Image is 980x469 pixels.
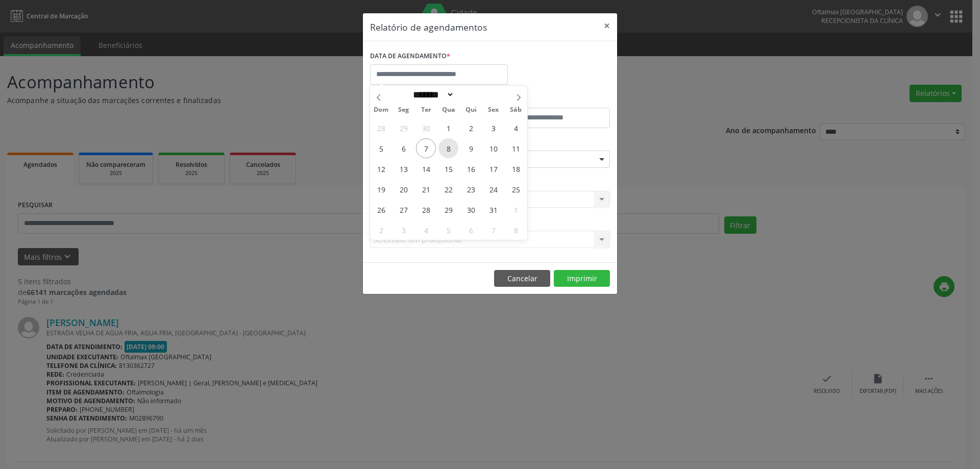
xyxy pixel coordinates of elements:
span: Sáb [505,107,527,113]
span: Outubro 15, 2025 [438,159,458,179]
span: Outubro 3, 2025 [483,118,503,138]
span: Novembro 3, 2025 [394,220,413,240]
span: Outubro 16, 2025 [461,159,481,179]
span: Seg [393,107,415,113]
span: Outubro 26, 2025 [371,200,391,219]
span: Qua [437,107,460,113]
span: Novembro 5, 2025 [438,220,458,240]
span: Outubro 10, 2025 [483,138,503,158]
span: Dom [370,107,393,113]
button: Cancelar [494,270,550,287]
span: Novembro 2, 2025 [371,220,391,240]
span: Outubro 30, 2025 [461,200,481,219]
span: Outubro 17, 2025 [483,159,503,179]
span: Outubro 14, 2025 [416,159,436,179]
label: DATA DE AGENDAMENTO [370,48,450,64]
span: Outubro 6, 2025 [394,138,413,158]
span: Novembro 6, 2025 [461,220,481,240]
span: Outubro 28, 2025 [416,200,436,219]
span: Setembro 28, 2025 [371,118,391,138]
span: Novembro 8, 2025 [506,220,526,240]
select: Month [409,89,454,100]
span: Ter [415,107,437,113]
span: Outubro 27, 2025 [394,200,413,219]
span: Setembro 30, 2025 [416,118,436,138]
span: Outubro 5, 2025 [371,138,391,158]
span: Outubro 11, 2025 [506,138,526,158]
span: Outubro 31, 2025 [483,200,503,219]
span: Outubro 7, 2025 [416,138,436,158]
span: Outubro 23, 2025 [461,179,481,199]
span: Outubro 1, 2025 [438,118,458,138]
span: Outubro 21, 2025 [416,179,436,199]
span: Outubro 13, 2025 [394,159,413,179]
input: Year [454,89,488,100]
span: Outubro 29, 2025 [438,200,458,219]
span: Outubro 20, 2025 [394,179,413,199]
label: ATÉ [493,92,610,108]
span: Qui [460,107,482,113]
span: Novembro 4, 2025 [416,220,436,240]
button: Imprimir [554,270,610,287]
span: Novembro 7, 2025 [483,220,503,240]
span: Sex [482,107,505,113]
button: Close [597,13,617,38]
span: Outubro 18, 2025 [506,159,526,179]
h5: Relatório de agendamentos [370,20,487,34]
span: Outubro 24, 2025 [483,179,503,199]
span: Setembro 29, 2025 [394,118,413,138]
span: Outubro 4, 2025 [506,118,526,138]
span: Outubro 22, 2025 [438,179,458,199]
span: Novembro 1, 2025 [506,200,526,219]
span: Outubro 19, 2025 [371,179,391,199]
span: Outubro 25, 2025 [506,179,526,199]
span: Outubro 9, 2025 [461,138,481,158]
span: Outubro 2, 2025 [461,118,481,138]
span: Outubro 12, 2025 [371,159,391,179]
span: Outubro 8, 2025 [438,138,458,158]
